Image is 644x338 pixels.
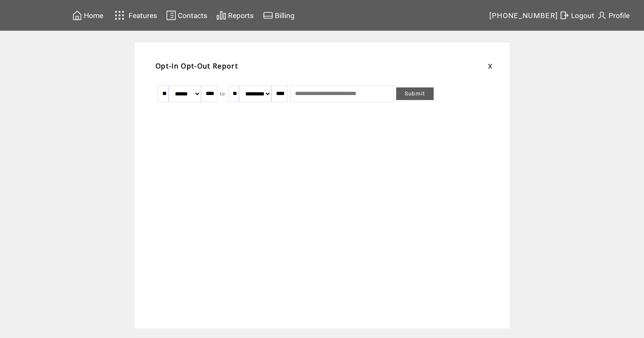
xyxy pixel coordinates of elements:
span: Opt-In Opt-Out Report [156,61,238,71]
span: Contacts [178,11,207,20]
img: chart.svg [216,10,226,21]
a: Profile [596,9,631,22]
span: Features [129,11,157,20]
span: Home [84,11,103,20]
a: Logout [558,9,596,22]
img: profile.svg [597,10,607,21]
a: Home [71,9,105,22]
img: exit.svg [559,10,569,21]
span: Reports [228,11,254,20]
a: Reports [215,9,255,22]
a: Contacts [165,9,209,22]
a: Submit [396,87,434,100]
span: Profile [609,11,630,20]
img: contacts.svg [166,10,176,21]
a: Features [111,7,158,24]
span: Logout [571,11,594,20]
img: features.svg [112,8,127,22]
a: Billing [262,9,296,22]
img: home.svg [72,10,82,21]
span: [PHONE_NUMBER] [489,11,558,20]
span: to [220,91,225,97]
img: creidtcard.svg [263,10,273,21]
span: Billing [275,11,295,20]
